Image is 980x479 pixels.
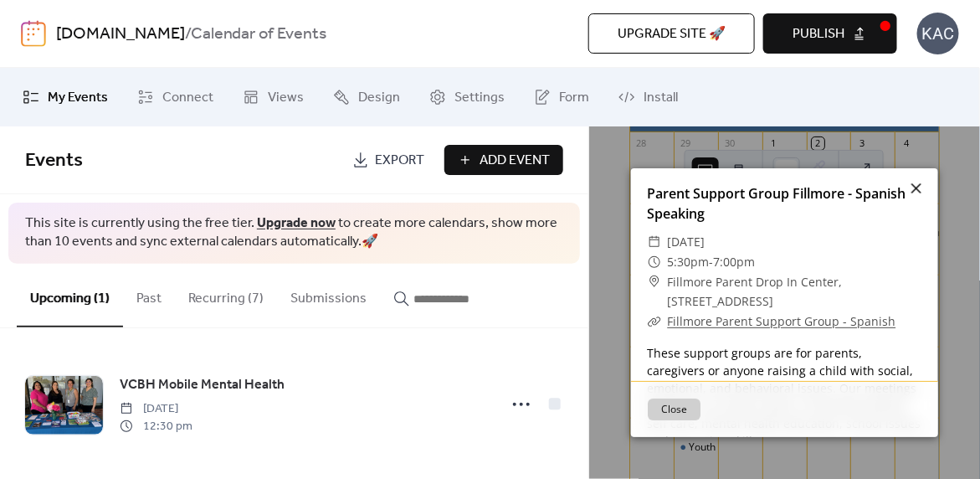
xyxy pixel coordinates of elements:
div: ​ [648,312,661,332]
span: Connect [162,88,213,108]
button: Close [648,399,700,420]
span: Events [25,142,83,179]
button: Publish [763,13,897,54]
img: logo [21,20,46,47]
button: Upcoming (1) [17,264,123,327]
span: Add Event [480,151,551,171]
button: Submissions [277,264,380,326]
span: Export [376,151,425,171]
span: My Events [48,88,108,108]
div: ​ [648,272,661,292]
a: My Events [10,75,121,120]
div: These support groups are for parents, caregivers or anyone raising a child with social, emotional... [631,344,938,450]
a: Fillmore Parent Support Group - Spanish [668,313,896,329]
span: This site is currently using the free tier. to create more calendars, show more than 10 events an... [25,214,563,252]
span: [DATE] [120,400,192,418]
span: Settings [454,88,505,108]
span: Install [644,88,678,108]
span: Views [268,88,304,108]
a: Parent Support Group Fillmore - Spanish Speaking [648,184,906,223]
a: Settings [417,75,517,120]
span: Upgrade site 🚀 [618,24,726,44]
span: Form [559,88,589,108]
a: Views [230,75,316,120]
span: VCBH Mobile Mental Health [120,375,285,395]
span: 5:30pm [668,254,710,270]
span: 7:00pm [714,254,756,270]
div: KAC [917,13,959,54]
span: Publish [793,24,844,44]
a: Design [321,75,413,120]
button: Past [123,264,175,326]
a: Install [606,75,690,120]
span: Design [358,88,400,108]
a: [DOMAIN_NAME] [56,18,185,50]
a: Form [521,75,602,120]
a: Export [340,145,438,175]
span: - [710,254,714,270]
button: Add Event [444,145,563,175]
button: Recurring (7) [175,264,277,326]
div: ​ [648,252,661,272]
a: VCBH Mobile Mental Health [120,374,285,396]
span: [DATE] [668,232,705,252]
div: ​ [648,232,661,252]
a: Upgrade now [257,210,336,236]
b: / [185,18,191,50]
span: 12:30 pm [120,418,192,435]
b: Calendar of Events [191,18,327,50]
button: Upgrade site 🚀 [588,13,755,54]
span: Fillmore Parent Drop In Center, [STREET_ADDRESS] [668,272,921,312]
a: Connect [125,75,226,120]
